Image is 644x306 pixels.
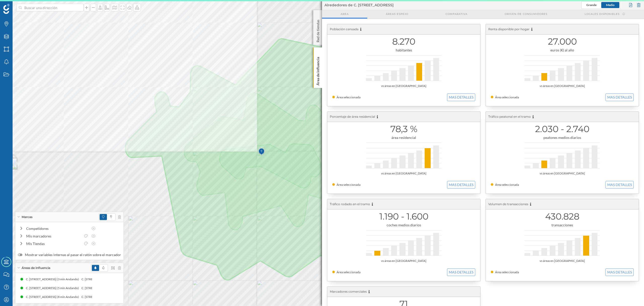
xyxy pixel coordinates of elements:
[337,95,360,99] span: Área seleccionada
[332,83,475,88] div: vs áreas en [GEOGRAPHIC_DATA]
[81,277,136,282] div: C. [STREET_ADDRESS] (3 min Andando)
[491,124,634,134] h1: 2.030 - 2.740
[495,183,519,187] span: Área seleccionada
[505,12,547,16] span: Origen de consumidores
[258,147,265,157] img: Marker
[332,258,475,263] div: vs áreas en [GEOGRAPHIC_DATA]
[25,294,81,299] div: C. [STREET_ADDRESS] (8 min Andando)
[81,286,136,291] div: C. [STREET_ADDRESS] (5 min Andando)
[447,94,475,101] button: MAS DETALLES
[446,12,467,16] span: Comparativa
[585,12,620,16] span: Locales disponibles
[491,48,634,53] div: euros (€) al año
[25,277,81,282] div: C. [STREET_ADDRESS] (3 min Andando)
[22,266,50,270] span: Áreas de influencia
[495,95,519,99] span: Área seleccionada
[10,4,28,8] span: Soporte
[447,181,475,189] button: MAS DETALLES
[3,4,10,14] img: Geoblink Logo
[491,258,634,263] div: vs áreas en [GEOGRAPHIC_DATA]
[447,268,475,276] button: MAS DETALLES
[332,171,475,176] div: vs áreas en [GEOGRAPHIC_DATA]
[337,270,360,274] span: Área seleccionada
[315,55,320,85] p: Área de influencia
[26,226,89,231] div: Competidores
[315,18,320,42] p: Red de tiendas
[341,12,349,16] span: Area
[327,112,480,122] div: Porcentaje de área residencial
[332,124,475,134] h1: 78,3 %
[332,48,475,53] div: habitantes
[491,212,634,221] h1: 430.828
[332,135,475,140] div: área residencial
[386,12,408,16] span: Áreas espejo
[18,252,121,257] label: Mostrar variables internas al pasar el ratón sobre el marcador
[327,287,480,297] div: Marcadores comerciales
[327,199,480,209] div: Tráfico rodado en el tramo
[332,223,475,228] div: coches medios diarios
[491,223,634,228] div: transacciones
[81,294,136,299] div: C. [STREET_ADDRESS] (8 min Andando)
[491,83,634,88] div: vs áreas en [GEOGRAPHIC_DATA]
[606,268,634,276] button: MAS DETALLES
[586,3,596,7] span: Grande
[26,233,81,239] div: Mis marcadores
[491,37,634,46] h1: 27.000
[486,112,639,122] div: Tráfico peatonal en el tramo
[606,94,634,101] button: MAS DETALLES
[337,183,360,187] span: Área seleccionada
[332,37,475,46] h1: 8.270
[325,3,394,8] span: Alrededores de C. [STREET_ADDRESS]
[491,171,634,176] div: vs áreas en [GEOGRAPHIC_DATA]
[25,286,81,291] div: C. [STREET_ADDRESS] (5 min Andando)
[495,270,519,274] span: Área seleccionada
[26,241,81,246] div: Mis Tiendas
[22,215,32,219] span: Marcas
[606,181,634,189] button: MAS DETALLES
[606,3,615,7] span: Medio
[491,135,634,140] div: peatones medios diarios
[332,212,475,221] h1: 1.190 - 1.600
[327,24,480,35] div: Población censada
[486,24,639,35] div: Renta disponible por hogar
[486,199,639,209] div: Volumen de transacciones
